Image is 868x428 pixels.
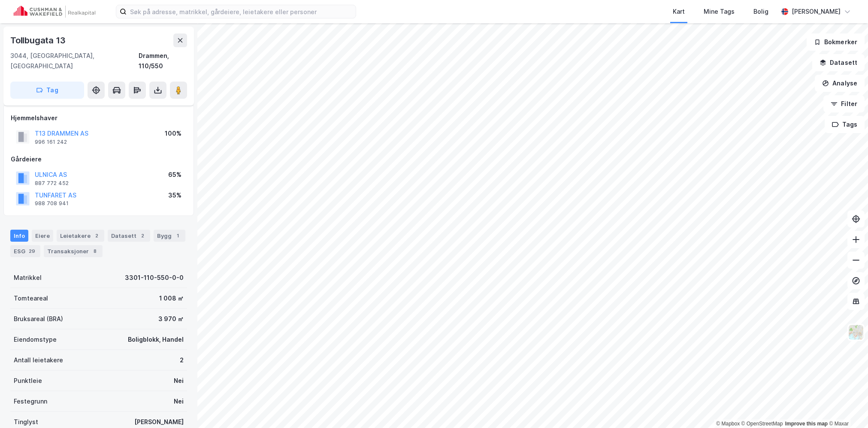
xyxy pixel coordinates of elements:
div: 2 [180,355,184,365]
img: cushman-wakefield-realkapital-logo.202ea83816669bd177139c58696a8fa1.svg [14,6,95,18]
div: Gårdeiere [11,154,187,164]
div: Transaksjoner [44,245,103,257]
div: Eiendomstype [14,334,57,345]
div: 29 [27,247,37,255]
div: Drammen, 110/550 [139,51,187,71]
a: Mapbox [716,421,740,427]
div: 65% [168,170,181,180]
div: Nei [174,376,184,386]
div: 887 772 452 [35,180,69,187]
div: 3044, [GEOGRAPHIC_DATA], [GEOGRAPHIC_DATA] [10,51,139,71]
div: Boligblokk, Handel [128,334,184,345]
div: 100% [165,128,181,139]
a: Improve this map [785,421,828,427]
button: Bokmerker [807,33,865,51]
div: Bolig [753,6,768,17]
div: Datasett [108,230,150,242]
div: ESG [10,245,40,257]
input: Søk på adresse, matrikkel, gårdeiere, leietakere eller personer [127,5,356,18]
div: [PERSON_NAME] [134,417,184,427]
div: 2 [138,231,147,240]
div: [PERSON_NAME] [792,6,841,17]
div: 996 161 242 [35,139,67,146]
div: 2 [92,231,101,240]
div: 1 [173,231,182,240]
div: Mine Tags [704,6,735,17]
div: 3301-110-550-0-0 [125,273,184,283]
div: 8 [91,247,99,255]
div: Bygg [154,230,185,242]
div: 988 708 941 [35,200,69,207]
a: OpenStreetMap [741,421,783,427]
button: Datasett [812,54,865,71]
div: 1 008 ㎡ [159,293,184,304]
div: Kart [673,6,685,17]
button: Tag [10,82,84,99]
div: Tinglyst [14,417,38,427]
div: Hjemmelshaver [11,113,187,123]
div: Bruksareal (BRA) [14,314,63,324]
div: Leietakere [57,230,104,242]
div: 35% [168,190,181,200]
button: Analyse [815,75,865,92]
div: Info [10,230,28,242]
div: Punktleie [14,376,42,386]
div: Antall leietakere [14,355,63,365]
div: Nei [174,396,184,407]
button: Filter [823,95,865,112]
div: Matrikkel [14,273,42,283]
button: Tags [825,116,865,133]
div: Tomteareal [14,293,48,304]
div: Kontrollprogram for chat [825,387,868,428]
img: Z [848,324,864,340]
div: Eiere [32,230,53,242]
iframe: Chat Widget [825,387,868,428]
div: Festegrunn [14,396,47,407]
div: 3 970 ㎡ [158,314,184,324]
div: Tollbugata 13 [10,33,67,47]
